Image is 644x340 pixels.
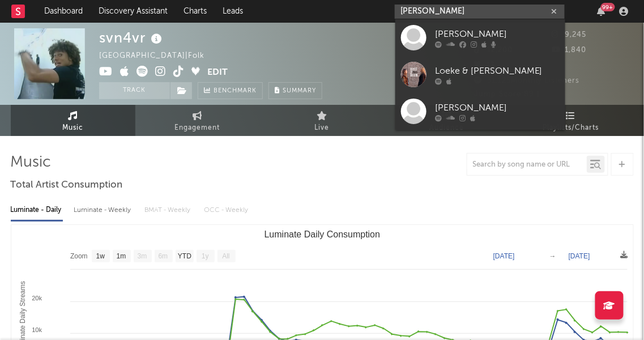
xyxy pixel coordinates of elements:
[96,253,105,261] text: 1w
[62,121,83,135] span: Music
[543,121,599,135] span: Playlists/Charts
[32,326,42,333] text: 10k
[509,105,634,136] a: Playlists/Charts
[137,253,147,261] text: 3m
[467,160,587,169] input: Search by song name or URL
[601,3,615,11] div: 99 +
[395,5,565,19] input: Search for artists
[395,93,565,130] a: [PERSON_NAME]
[395,19,565,56] a: [PERSON_NAME]
[99,82,170,99] button: Track
[268,82,322,99] button: Summary
[11,201,63,220] div: Luminate - Daily
[315,121,330,135] span: Live
[569,252,590,260] text: [DATE]
[177,253,191,261] text: YTD
[202,253,209,261] text: 1y
[264,229,380,239] text: Luminate Daily Consumption
[552,46,587,54] span: 1,840
[549,252,556,260] text: →
[116,253,126,261] text: 1m
[135,105,260,136] a: Engagement
[158,253,168,261] text: 6m
[552,31,587,39] span: 9,245
[11,105,135,136] a: Music
[99,49,217,63] div: [GEOGRAPHIC_DATA] | Folk
[214,84,257,98] span: Benchmark
[283,88,316,94] span: Summary
[493,252,515,260] text: [DATE]
[385,105,509,136] a: Audience
[435,27,560,41] div: [PERSON_NAME]
[99,28,165,47] div: svn4vr
[11,178,123,192] span: Total Artist Consumption
[74,201,134,220] div: Luminate - Weekly
[395,56,565,93] a: Loeke & [PERSON_NAME]
[175,121,220,135] span: Engagement
[207,66,228,80] button: Edit
[222,253,229,261] text: All
[70,253,88,261] text: Zoom
[435,101,560,114] div: [PERSON_NAME]
[32,295,42,301] text: 20k
[198,82,263,99] a: Benchmark
[435,64,560,78] div: Loeke & [PERSON_NAME]
[598,7,605,16] button: 99+
[260,105,385,136] a: Live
